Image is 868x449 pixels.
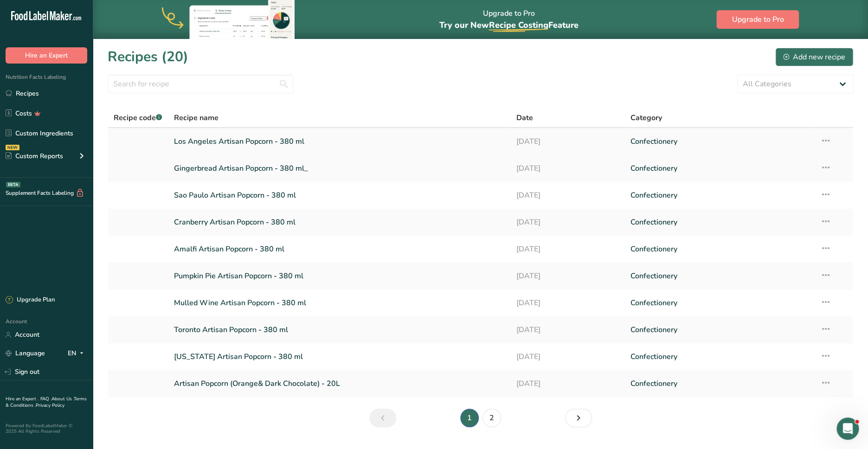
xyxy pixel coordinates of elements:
[630,186,809,205] a: Confectionery
[6,396,39,402] a: Hire an Expert .
[6,151,63,161] div: Custom Reports
[174,347,505,366] a: [US_STATE] Artisan Popcorn - 380 ml
[174,266,505,286] a: Pumpkin Pie Artisan Popcorn - 380 ml
[630,112,662,123] span: Category
[516,266,619,286] a: [DATE]
[732,14,784,25] span: Upgrade to Pro
[6,182,20,187] div: BETA
[516,347,619,366] a: [DATE]
[174,112,219,123] span: Recipe name
[516,186,619,205] a: [DATE]
[439,0,578,39] div: Upgrade to Pro
[6,345,45,361] a: Language
[174,132,505,151] a: Los Angeles Artisan Popcorn - 380 ml
[775,48,853,66] button: Add new recipe
[174,239,505,259] a: Amalfi Artisan Popcorn - 380 ml
[482,409,501,427] a: Page 2.
[516,159,619,178] a: [DATE]
[439,19,578,31] span: Try our New Feature
[6,145,19,150] div: NEW
[716,10,799,29] button: Upgrade to Pro
[630,374,809,393] a: Confectionery
[108,46,188,67] h1: Recipes (20)
[565,409,592,427] a: Next page
[630,293,809,313] a: Confectionery
[489,19,548,31] span: Recipe Costing
[630,320,809,340] a: Confectionery
[36,402,64,409] a: Privacy Policy
[6,396,87,409] a: Terms & Conditions .
[630,266,809,286] a: Confectionery
[108,75,293,93] input: Search for recipe
[6,423,87,434] div: Powered By FoodLabelMaker © 2025 All Rights Reserved
[174,374,505,393] a: Artisan Popcorn (Orange& Dark Chocolate) - 20L
[516,212,619,232] a: [DATE]
[516,132,619,151] a: [DATE]
[174,212,505,232] a: Cranberry Artisan Popcorn - 380 ml
[516,112,533,123] span: Date
[630,132,809,151] a: Confectionery
[630,347,809,366] a: Confectionery
[6,295,55,305] div: Upgrade Plan
[68,348,87,359] div: EN
[516,374,619,393] a: [DATE]
[369,409,396,427] a: Previous page
[630,159,809,178] a: Confectionery
[783,51,845,63] div: Add new recipe
[40,396,51,402] a: FAQ .
[836,417,859,440] iframe: Intercom live chat
[630,239,809,259] a: Confectionery
[516,293,619,313] a: [DATE]
[174,186,505,205] a: Sao Paulo Artisan Popcorn - 380 ml
[174,293,505,313] a: Mulled Wine Artisan Popcorn - 380 ml
[51,396,74,402] a: About Us .
[174,320,505,340] a: Toronto Artisan Popcorn - 380 ml
[516,239,619,259] a: [DATE]
[516,320,619,340] a: [DATE]
[174,159,505,178] a: Gingerbread Artisan Popcorn - 380 ml_
[630,212,809,232] a: Confectionery
[6,47,87,64] button: Hire an Expert
[114,113,162,123] span: Recipe code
